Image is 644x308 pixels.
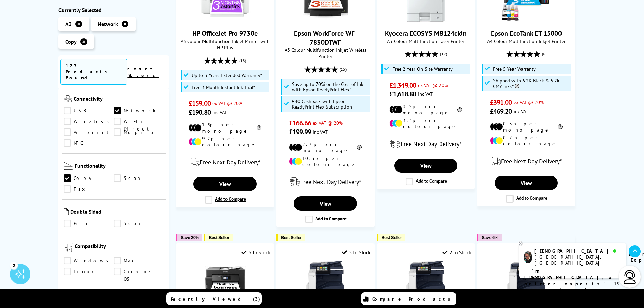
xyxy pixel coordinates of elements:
[289,141,362,153] li: 2.7p per mono page
[534,248,621,254] div: [DEMOGRAPHIC_DATA]
[189,136,261,148] li: 9.2p per colour page
[180,38,270,51] span: A3 Colour Multifunction Inkjet Printer with HP Plus
[64,140,114,147] a: NFC
[209,235,229,240] span: Best Seller
[10,262,18,269] div: 2
[524,268,614,287] b: I'm [DEMOGRAPHIC_DATA], a printer expert
[64,186,114,193] a: Fax
[289,119,311,127] span: £166.66
[176,234,202,241] button: Save 20%
[239,54,246,67] span: (18)
[490,98,512,107] span: £391.00
[506,195,547,203] label: Add to Compare
[490,135,563,147] li: 0.7p per colour page
[389,103,462,116] li: 0.5p per mono page
[482,235,498,240] span: Save 6%
[64,96,72,102] img: Connectivity
[394,159,457,173] a: View
[276,234,305,241] button: Best Seller
[377,234,405,241] button: Best Seller
[280,47,371,60] span: A3 Colour Multifunction Inkjet Wireless Printer
[114,175,164,182] a: Scan
[534,254,621,266] div: [GEOGRAPHIC_DATA], [GEOGRAPHIC_DATA]
[289,127,311,136] span: £199.99
[189,108,211,117] span: £190.80
[70,209,164,217] span: Double Sided
[280,172,371,191] div: modal_delivery
[389,90,416,98] span: £1,618.80
[64,209,69,215] img: Double Sided
[490,121,563,133] li: 0.3p per mono page
[189,99,211,108] span: £159.00
[406,178,447,185] label: Add to Compare
[292,99,368,110] span: £40 Cashback with Epson ReadyPrint Flex Subscription
[64,118,114,125] a: Wireless
[64,220,114,228] a: Print
[481,38,572,44] span: A4 Colour Multifunction Inkjet Printer
[65,38,77,45] span: Copy
[75,243,164,254] span: Compatibility
[64,268,114,276] a: Linux
[361,292,456,305] a: Compare Products
[114,129,164,136] a: Mopria
[114,118,164,125] a: Wi-Fi Direct
[514,99,544,105] span: ex VAT @ 20%
[294,29,357,47] a: Epson WorkForce WF-7830DTWF
[281,235,302,240] span: Best Seller
[212,100,242,106] span: ex VAT @ 20%
[392,66,453,72] span: Free 2 Year On-Site Warranty
[542,48,546,61] span: (6)
[418,91,433,97] span: inc VAT
[342,249,371,256] div: 5 In Stock
[64,107,114,115] a: USB
[305,216,347,223] label: Add to Compare
[294,196,357,211] a: View
[501,17,552,24] a: Epson EcoTank ET-15000
[64,175,114,182] a: Copy
[389,81,416,90] span: £1,349.00
[380,135,471,153] div: modal_delivery
[114,220,164,228] a: Scan
[74,96,164,104] span: Connectivity
[401,17,451,24] a: Kyocera ECOSYS M8124cidn
[381,235,402,240] span: Best Seller
[192,85,255,90] span: Free 3 Month Instant Ink Trial*
[75,163,164,171] span: Functionality
[442,249,471,256] div: 2 In Stock
[98,21,118,27] span: Network
[114,107,164,115] a: Network
[481,152,572,171] div: modal_delivery
[65,21,72,27] span: A3
[189,122,261,134] li: 1.9p per mono page
[166,292,262,305] a: Recently Viewed (3)
[490,107,512,116] span: £469.20
[340,63,347,76] span: (15)
[524,251,532,263] img: chris-livechat.png
[64,163,73,170] img: Functionality
[58,7,169,14] div: Currently Selected
[60,59,128,85] span: 127 Products Found
[389,117,462,129] li: 3.1p per colour page
[289,155,362,167] li: 10.3p per colour page
[204,234,233,241] button: Best Seller
[495,176,557,190] a: View
[193,177,256,191] a: View
[180,153,270,172] div: modal_delivery
[300,17,351,24] a: Epson WorkForce WF-7830DTWF
[493,78,569,89] span: Shipped with 6.2K Black & 5.2k CMY Inks*
[205,196,246,204] label: Add to Compare
[114,268,164,276] a: Chrome OS
[372,296,454,302] span: Compare Products
[64,257,114,265] a: Windows
[64,129,114,136] a: Airprint
[212,109,227,115] span: inc VAT
[292,81,368,92] span: Save up to 70% on the Cost of Ink with Epson ReadyPrint Flex*
[418,82,448,88] span: ex VAT @ 20%
[313,120,343,126] span: ex VAT @ 20%
[114,257,164,265] a: Mac
[313,128,328,135] span: inc VAT
[491,29,562,38] a: Epson EcoTank ET-15000
[171,296,260,302] span: Recently Viewed (3)
[514,108,528,114] span: inc VAT
[192,73,262,78] span: Up to 3 Years Extended Warranty*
